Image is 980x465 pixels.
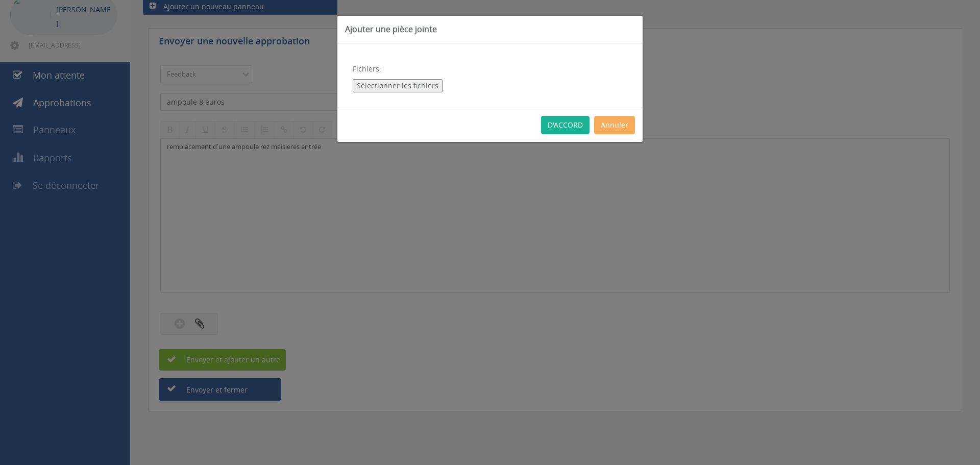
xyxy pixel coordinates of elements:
button: Sélectionner les fichiers [353,79,443,92]
font: Annuler [601,120,628,130]
font: Sélectionner les fichiers [357,81,438,90]
button: D'ACCORD [541,116,590,134]
font: D'ACCORD [548,120,583,130]
font: Fichiers: [353,64,381,74]
font: Ajouter une pièce jointe [345,23,437,35]
button: Annuler [594,116,635,134]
